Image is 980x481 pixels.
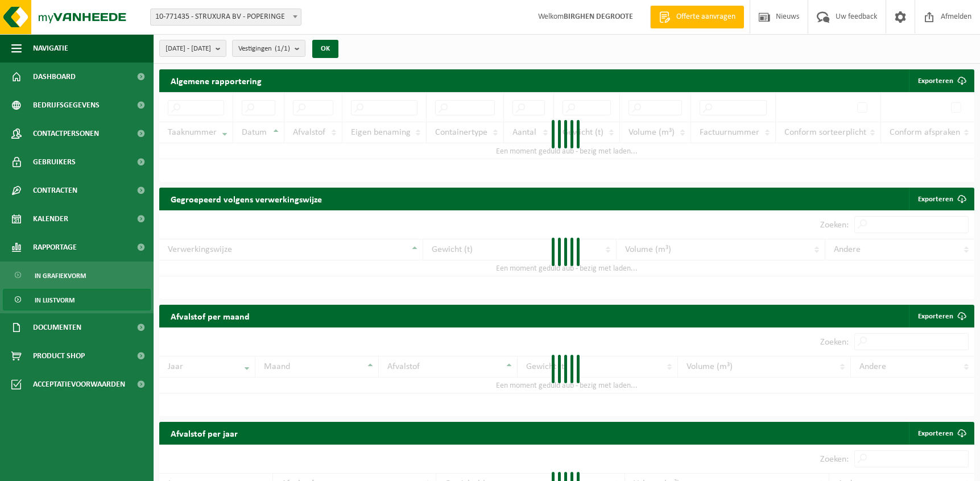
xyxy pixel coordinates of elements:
span: Product Shop [33,342,85,370]
span: In grafiekvorm [35,265,86,287]
span: Dashboard [33,63,76,91]
button: Exporteren [909,69,973,92]
span: Contracten [33,176,77,205]
strong: BIRGHEN DEGROOTE [564,13,633,21]
span: Contactpersonen [33,119,99,148]
h2: Afvalstof per jaar [159,422,249,444]
button: Vestigingen(1/1) [232,40,305,57]
h2: Gegroepeerd volgens verwerkingswijze [159,188,333,210]
span: Rapportage [33,233,77,262]
a: Offerte aanvragen [650,6,744,28]
a: In grafiekvorm [3,264,151,286]
span: Vestigingen [238,40,290,57]
span: Kalender [33,205,68,233]
button: [DATE] - [DATE] [159,40,226,57]
span: Navigatie [33,34,68,63]
span: Acceptatievoorwaarden [33,370,125,399]
span: 10-771435 - STRUXURA BV - POPERINGE [150,9,301,26]
a: Exporteren [909,188,973,210]
a: In lijstvorm [3,289,151,310]
span: In lijstvorm [35,289,75,311]
span: [DATE] - [DATE] [166,40,211,57]
count: (1/1) [275,45,290,52]
h2: Algemene rapportering [159,69,273,92]
span: 10-771435 - STRUXURA BV - POPERINGE [151,9,301,25]
h2: Afvalstof per maand [159,305,261,327]
button: OK [312,40,338,58]
a: Exporteren [909,305,973,327]
span: Bedrijfsgegevens [33,91,100,119]
a: Exporteren [909,422,973,445]
span: Documenten [33,313,81,342]
span: Gebruikers [33,148,76,176]
span: Offerte aanvragen [673,11,738,23]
